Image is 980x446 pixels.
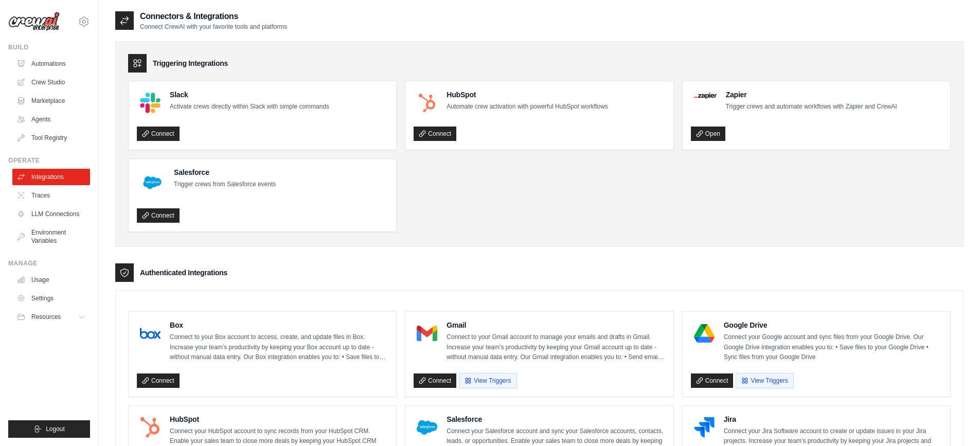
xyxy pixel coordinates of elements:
h3: Authenticated Integrations [140,267,227,278]
a: Traces [12,187,90,204]
img: Google Drive Logo [694,323,715,344]
img: Slack Logo [140,93,161,113]
h4: Salesforce [447,414,665,424]
img: Jira Logo [694,417,715,438]
a: Integrations [12,169,90,185]
h3: Triggering Integrations [153,58,228,68]
img: Gmail Logo [417,323,437,344]
h4: Gmail [447,320,665,330]
p: Connect your Google account and sync files from your Google Drive. Our Google Drive integration e... [724,332,942,363]
p: Trigger crews from Salesforce events [174,180,276,190]
img: Zapier Logo [694,93,717,99]
span: Resources [31,313,61,321]
a: Marketplace [12,93,90,109]
a: Crew Studio [12,74,90,91]
a: Usage [12,272,90,288]
a: Connect [137,373,180,388]
h4: Google Drive [724,320,942,330]
img: Salesforce Logo [417,417,437,438]
span: Logout [46,425,65,433]
h4: Slack [170,90,329,100]
h4: Box [170,320,388,330]
h4: Salesforce [174,167,276,177]
a: Connect [691,373,734,388]
p: Connect to your Gmail account to manage your emails and drafts in Gmail. Increase your team’s pro... [447,332,665,363]
h4: Zapier [726,90,897,100]
div: Build [8,43,90,51]
a: Environment Variables [12,224,90,249]
div: Operate [8,156,90,165]
h4: HubSpot [447,90,608,100]
a: Connect [137,208,180,223]
button: View Triggers [459,373,516,388]
h2: Connectors & Integrations [140,10,287,23]
p: Trigger crews and automate workflows with Zapier and CrewAI [726,102,897,112]
button: View Triggers [736,373,793,388]
p: Connect to your Box account to access, create, and update files in Box. Increase your team’s prod... [170,332,388,363]
img: Logo [8,12,60,31]
a: Settings [12,290,90,307]
button: Logout [8,420,90,438]
img: Salesforce Logo [140,170,165,195]
a: Connect [137,127,180,141]
a: Connect [414,373,456,388]
img: HubSpot Logo [417,93,437,113]
a: Tool Registry [12,130,90,146]
a: Automations [12,56,90,72]
img: HubSpot Logo [140,417,161,438]
h4: HubSpot [170,414,388,424]
p: Automate crew activation with powerful HubSpot workflows [447,102,608,112]
h4: Jira [724,414,942,424]
a: LLM Connections [12,206,90,222]
div: Manage [8,259,90,267]
img: Box Logo [140,323,161,344]
button: Resources [12,309,90,325]
p: Activate crews directly within Slack with simple commands [170,102,329,112]
a: Open [691,127,725,141]
p: Connect CrewAI with your favorite tools and platforms [140,23,287,31]
a: Agents [12,111,90,128]
a: Connect [414,127,456,141]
